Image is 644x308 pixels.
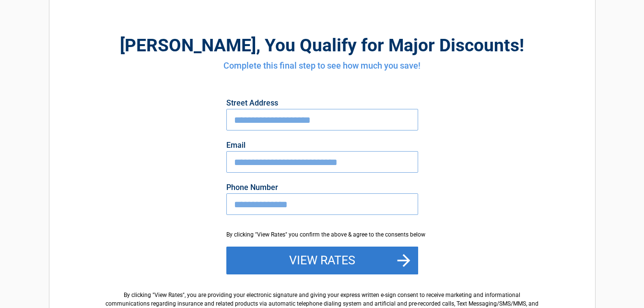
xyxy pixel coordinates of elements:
label: Street Address [226,99,418,107]
span: View Rates [154,292,183,298]
h4: Complete this final step to see how much you save! [102,59,542,72]
label: Email [226,142,418,149]
span: [PERSON_NAME] [120,35,256,56]
div: By clicking "View Rates" you confirm the above & agree to the consents below [226,230,418,239]
button: View Rates [226,247,418,274]
h2: , You Qualify for Major Discounts! [102,34,542,57]
label: Phone Number [226,184,418,191]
